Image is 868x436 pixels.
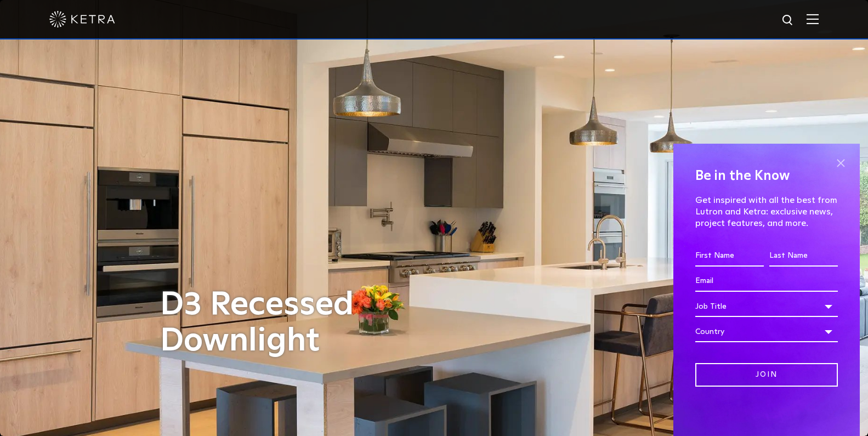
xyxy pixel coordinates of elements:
[49,11,115,27] img: ketra-logo-2019-white
[695,195,838,229] p: Get inspired with all the best from Lutron and Ketra: exclusive news, project features, and more.
[695,246,764,267] input: First Name
[807,14,819,24] img: Hamburger%20Nav.svg
[695,363,838,387] input: Join
[781,14,795,27] img: search icon
[160,287,440,359] h1: D3 Recessed Downlight
[695,296,838,317] div: Job Title
[695,166,838,186] h4: Be in the Know
[695,321,838,342] div: Country
[769,246,838,267] input: Last Name
[695,271,838,292] input: Email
